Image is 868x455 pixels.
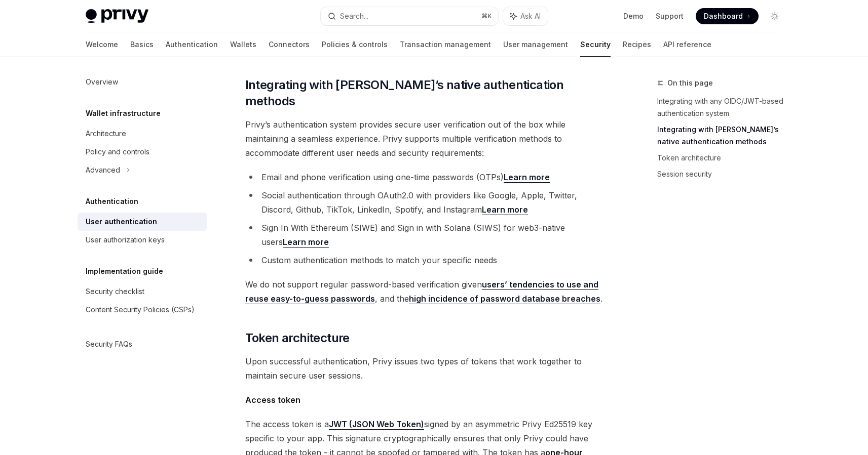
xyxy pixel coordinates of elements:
[86,285,144,298] div: Security checklist
[504,172,550,183] a: Learn more
[78,335,207,353] a: Security FAQs
[482,204,528,215] a: Learn more
[269,32,310,57] a: Connectors
[86,304,195,316] div: Content Security Policies (CSPs)
[663,32,711,57] a: API reference
[704,11,743,21] span: Dashboard
[340,10,368,22] div: Search...
[245,253,611,267] li: Custom authentication methods to match your specific needs
[78,143,207,161] a: Policy and controls
[78,231,207,249] a: User authorization keys
[86,164,120,176] div: Advanced
[86,107,161,119] h5: Wallet infrastructure
[520,11,541,21] span: Ask AI
[245,188,611,217] li: Social authentication through OAuth2.0 with providers like Google, Apple, Twitter, Discord, Githu...
[580,32,611,57] a: Security
[667,77,713,89] span: On this page
[245,117,611,160] span: Privy’s authentication system provides secure user verification out of the box while maintaining ...
[245,170,611,184] li: Email and phone verification using one-time passwords (OTPs)
[657,121,791,150] a: Integrating with [PERSON_NAME]’s native authentication methods
[86,9,148,23] img: light logo
[86,76,118,88] div: Overview
[329,419,424,430] a: JWT (JSON Web Token)
[230,32,256,57] a: Wallets
[86,195,138,208] h5: Authentication
[86,234,165,246] div: User authorization keys
[86,265,163,277] h5: Implementation guide
[321,7,498,25] button: Search...⌘K
[86,146,149,158] div: Policy and controls
[623,11,644,21] a: Demo
[657,166,791,182] a: Session security
[322,32,388,57] a: Policies & controls
[696,8,759,24] a: Dashboard
[166,32,218,57] a: Authentication
[78,125,207,143] a: Architecture
[503,32,568,57] a: User management
[78,213,207,231] a: User authentication
[78,282,207,301] a: Security checklist
[503,7,548,25] button: Ask AI
[245,77,611,109] span: Integrating with [PERSON_NAME]’s native authentication methods
[657,150,791,166] a: Token architecture
[283,237,329,247] a: Learn more
[656,11,684,21] a: Support
[245,330,350,346] span: Token architecture
[86,32,118,57] a: Welcome
[409,294,600,304] a: high incidence of password database breaches
[245,277,611,306] span: We do not support regular password-based verification given , and the .
[86,216,157,228] div: User authentication
[400,32,491,57] a: Transaction management
[657,93,791,121] a: Integrating with any OIDC/JWT-based authentication system
[78,301,207,319] a: Content Security Policies (CSPs)
[245,354,611,383] span: Upon successful authentication, Privy issues two types of tokens that work together to maintain s...
[86,338,132,350] div: Security FAQs
[623,32,651,57] a: Recipes
[245,395,300,405] strong: Access token
[481,12,492,20] span: ⌘ K
[78,73,207,91] a: Overview
[86,128,126,140] div: Architecture
[767,8,783,24] button: Toggle dark mode
[245,221,611,249] li: Sign In With Ethereum (SIWE) and Sign in with Solana (SIWS) for web3-native users
[130,32,154,57] a: Basics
